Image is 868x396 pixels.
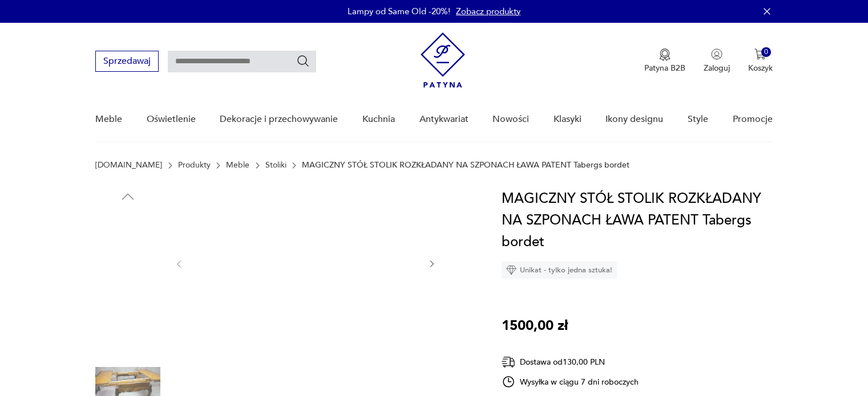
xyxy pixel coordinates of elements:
[226,161,249,170] a: Meble
[95,97,122,141] a: Meble
[554,97,582,141] a: Klasyki
[704,63,730,74] p: Zaloguj
[644,48,685,74] a: Ikona medaluPatyna B2B
[502,375,639,389] div: Wysyłka w ciągu 7 dni roboczych
[644,48,685,74] button: Patyna B2B
[492,97,529,141] a: Nowości
[362,97,395,141] a: Kuchnia
[644,63,685,74] p: Patyna B2B
[502,355,639,369] div: Dostawa od 130,00 PLN
[502,355,515,369] img: Ikona dostawy
[220,97,338,141] a: Dekoracje i przechowywanie
[502,262,617,279] div: Unikat - tylko jedna sztuka!
[711,48,722,60] img: Ikonka użytkownika
[95,284,160,349] img: Zdjęcie produktu MAGICZNY STÓŁ STOLIK ROZKŁADANY NA SZPONACH ŁAWA PATENT Tabergs bordet
[195,188,415,338] img: Zdjęcie produktu MAGICZNY STÓŁ STOLIK ROZKŁADANY NA SZPONACH ŁAWA PATENT Tabergs bordet
[95,51,159,72] button: Sprzedawaj
[659,48,671,61] img: Ikona medalu
[456,6,520,17] a: Zobacz produkty
[178,161,211,170] a: Produkty
[704,48,730,74] button: Zaloguj
[265,161,286,170] a: Stoliki
[605,97,663,141] a: Ikony designu
[748,63,773,74] p: Koszyk
[748,48,773,74] button: 0Koszyk
[421,32,465,88] img: Patyna - sklep z meblami i dekoracjami vintage
[733,97,773,141] a: Promocje
[302,161,629,170] p: MAGICZNY STÓŁ STOLIK ROZKŁADANY NA SZPONACH ŁAWA PATENT Tabergs bordet
[761,47,771,57] div: 0
[502,315,568,337] p: 1500,00 zł
[296,54,310,68] button: Szukaj
[95,161,162,170] a: [DOMAIN_NAME]
[506,265,516,275] img: Ikona diamentu
[95,58,159,66] a: Sprzedawaj
[95,211,160,276] img: Zdjęcie produktu MAGICZNY STÓŁ STOLIK ROZKŁADANY NA SZPONACH ŁAWA PATENT Tabergs bordet
[348,6,450,17] p: Lampy od Same Old -20%!
[419,97,469,141] a: Antykwariat
[502,188,773,253] h1: MAGICZNY STÓŁ STOLIK ROZKŁADANY NA SZPONACH ŁAWA PATENT Tabergs bordet
[688,97,708,141] a: Style
[754,48,766,60] img: Ikona koszyka
[147,97,196,141] a: Oświetlenie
